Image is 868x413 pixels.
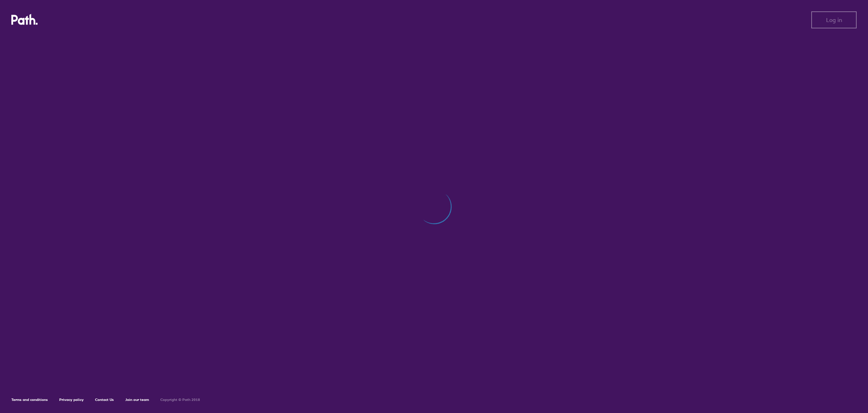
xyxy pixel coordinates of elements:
a: Join our team [125,397,149,402]
a: Contact Us [95,397,114,402]
a: Privacy policy [59,397,84,402]
span: Log in [826,17,842,23]
h6: Copyright © Path 2018 [160,398,200,402]
button: Log in [811,11,857,28]
a: Terms and conditions [11,397,48,402]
